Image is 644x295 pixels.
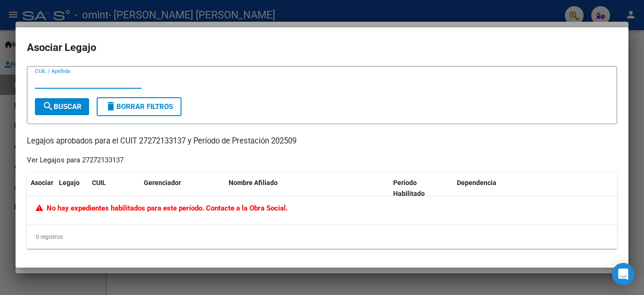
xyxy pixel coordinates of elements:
span: Borrar Filtros [105,102,173,111]
span: Periodo Habilitado [393,179,425,197]
button: Borrar Filtros [97,97,182,116]
div: Ver Legajos para 27272133137 [27,155,124,166]
h2: Asociar Legajo [27,39,617,57]
datatable-header-cell: Dependencia [453,173,618,204]
mat-icon: search [42,101,54,112]
datatable-header-cell: CUIL [88,173,140,204]
datatable-header-cell: Periodo Habilitado [389,173,453,204]
datatable-header-cell: Asociar [27,173,55,204]
span: Dependencia [457,179,496,186]
span: Legajo [59,179,80,186]
p: Legajos aprobados para el CUIT 27272133137 y Período de Prestación 202509 [27,135,617,147]
button: Buscar [35,98,89,115]
datatable-header-cell: Gerenciador [140,173,225,204]
div: 0 registros [27,225,617,249]
span: CUIL [92,179,106,186]
span: Buscar [42,102,82,111]
div: Open Intercom Messenger [612,263,635,286]
span: Gerenciador [144,179,181,186]
span: No hay expedientes habilitados para este período. Contacte a la Obra Social. [36,204,288,212]
span: Nombre Afiliado [229,179,278,186]
datatable-header-cell: Legajo [55,173,88,204]
span: Asociar [31,179,53,186]
mat-icon: delete [105,101,116,112]
datatable-header-cell: Nombre Afiliado [225,173,389,204]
